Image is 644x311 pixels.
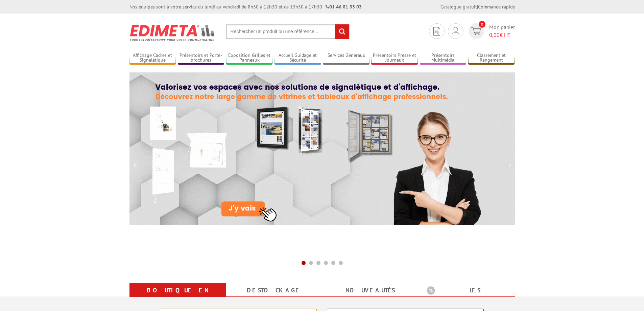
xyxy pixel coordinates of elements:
[178,52,224,64] a: Présentoirs et Porte-brochures
[330,284,410,296] a: nouveautés
[452,27,459,35] img: devis rapide
[323,52,369,64] a: Services Généraux
[440,4,477,10] a: Catalogue gratuit
[433,27,440,36] img: devis rapide
[226,52,273,64] a: Exposition Grilles et Panneaux
[129,52,176,64] a: Affichage Cadres et Signalétique
[335,24,349,39] input: rechercher
[226,24,350,39] input: Rechercher un produit ou une référence...
[427,284,507,309] a: Les promotions
[467,23,515,39] a: devis rapide 0 Mon panier 0,00€ HT
[489,31,515,39] span: € HT
[234,284,314,296] a: Destockage
[440,3,515,10] div: |
[479,21,485,28] span: 0
[129,20,216,45] img: Présentoir, panneau, stand - Edimeta - PLV, affichage, mobilier bureau, entreprise
[471,27,481,35] img: devis rapide
[420,52,467,64] a: Présentoirs Multimédia
[371,52,418,64] a: Présentoirs Presse et Journaux
[129,3,362,10] div: Nos équipes sont à votre service du lundi au vendredi de 8h30 à 12h30 et de 13h30 à 17h30
[489,23,515,39] span: Mon panier
[489,31,500,38] span: 0,00
[275,52,321,64] a: Accueil Guidage et Sécurité
[138,284,218,309] a: Boutique en ligne
[427,284,511,298] b: Les promotions
[326,4,362,10] strong: 01 46 81 33 03
[468,52,515,64] a: Classement et Rangement
[478,4,515,10] a: Commande rapide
